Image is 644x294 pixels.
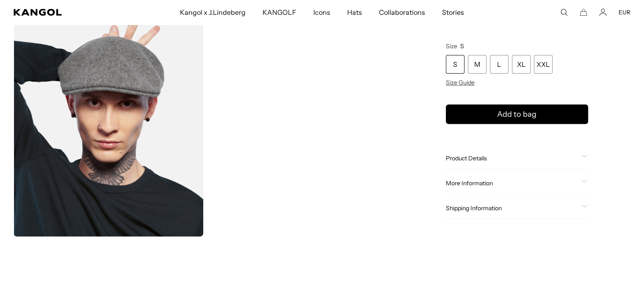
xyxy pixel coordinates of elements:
[619,8,630,16] button: EUR
[468,55,486,74] div: M
[446,55,464,74] div: S
[512,55,531,74] div: XL
[497,109,536,120] span: Add to bag
[490,55,509,74] div: L
[446,79,475,87] span: Size Guide
[446,155,578,162] span: Product Details
[446,205,578,212] span: Shipping Information
[14,9,119,16] a: Kangol
[580,8,587,16] button: Cart
[446,43,457,50] span: Size
[599,8,607,16] a: Account
[446,180,578,187] span: More Information
[560,8,568,16] summary: Search here
[534,55,553,74] div: XXL
[446,105,588,124] button: Add to bag
[460,43,464,50] span: S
